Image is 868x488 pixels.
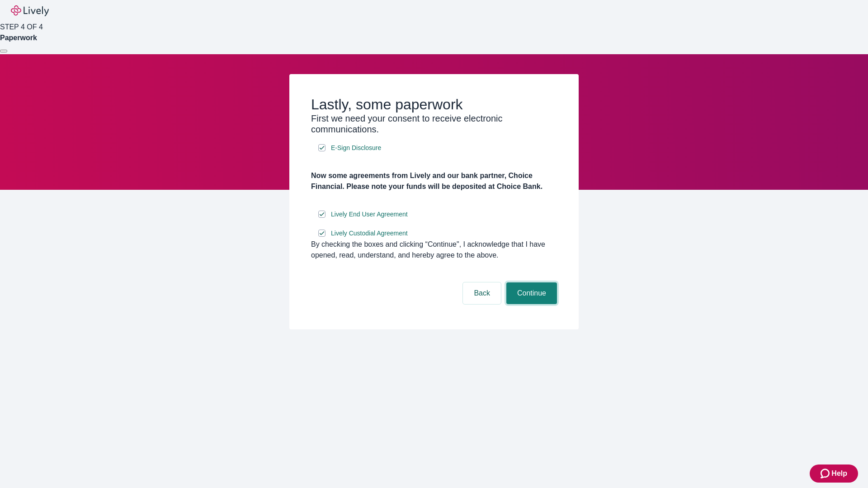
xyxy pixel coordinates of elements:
h2: Lastly, some paperwork [311,96,557,113]
div: By checking the boxes and clicking “Continue", I acknowledge that I have opened, read, understand... [311,239,557,261]
span: Lively End User Agreement [331,210,408,219]
h4: Now some agreements from Lively and our bank partner, Choice Financial. Please note your funds wi... [311,170,557,192]
span: E-Sign Disclosure [331,143,381,153]
h3: First we need your consent to receive electronic communications. [311,113,557,135]
a: e-sign disclosure document [329,142,383,154]
button: Back [463,282,501,304]
a: e-sign disclosure document [329,228,410,239]
svg: Zendesk support icon [821,468,831,479]
button: Continue [506,282,557,304]
span: Help [831,468,847,479]
button: Zendesk support iconHelp [810,465,858,483]
span: Lively Custodial Agreement [331,229,408,238]
a: e-sign disclosure document [329,209,410,220]
img: Lively [11,5,49,16]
